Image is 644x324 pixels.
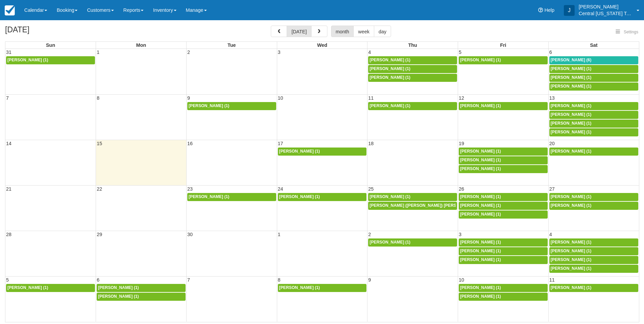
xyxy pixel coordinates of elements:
span: Thu [408,42,417,48]
span: 22 [96,186,103,192]
a: [PERSON_NAME] (1) [549,83,638,91]
div: J [564,5,575,16]
span: [PERSON_NAME] (1) [7,285,48,290]
span: [PERSON_NAME] (1) [551,285,591,290]
button: week [353,26,374,37]
span: 5 [458,50,462,55]
span: [PERSON_NAME] (1) [551,112,591,117]
span: 2 [187,50,191,55]
button: Settings [612,27,642,37]
span: [PERSON_NAME] (1) [460,203,501,208]
span: [PERSON_NAME] (1) [551,121,591,126]
span: Wed [317,42,327,48]
span: [PERSON_NAME] (1) [551,266,591,271]
a: [PERSON_NAME] (1) [549,120,638,128]
span: [PERSON_NAME] (1) [551,149,591,154]
a: [PERSON_NAME] (1) [278,284,367,292]
span: [PERSON_NAME] (1) [369,66,410,71]
a: [PERSON_NAME] (1) [549,65,638,73]
a: [PERSON_NAME] (1) [459,247,548,255]
span: Settings [624,30,638,34]
h2: [DATE] [5,26,90,38]
span: 7 [5,95,9,101]
span: [PERSON_NAME] (1) [551,75,591,80]
span: 24 [277,186,284,192]
span: [PERSON_NAME] (1) [460,294,501,299]
span: [PERSON_NAME] (1) [460,103,501,108]
span: [PERSON_NAME] (1) [460,149,501,154]
a: [PERSON_NAME] (1) [6,56,95,64]
button: day [374,26,391,37]
a: [PERSON_NAME] (1) [549,128,638,136]
a: [PERSON_NAME] (1) [459,284,548,292]
span: 21 [5,186,12,192]
a: [PERSON_NAME] (1) [278,193,367,201]
span: 3 [277,50,281,55]
a: [PERSON_NAME] (1) [368,102,457,110]
span: 30 [187,232,193,237]
button: month [331,26,354,37]
span: 16 [187,141,193,146]
span: 3 [458,232,462,237]
span: 31 [5,50,12,55]
a: [PERSON_NAME] (1) [6,284,95,292]
a: [PERSON_NAME] (1) [459,156,548,164]
span: [PERSON_NAME] (1) [551,249,591,253]
a: [PERSON_NAME] ([PERSON_NAME]) [PERSON_NAME] (1) [368,202,457,210]
span: 11 [549,277,555,283]
span: [PERSON_NAME] ([PERSON_NAME]) [PERSON_NAME] (1) [369,203,484,208]
span: 4 [549,232,553,237]
a: [PERSON_NAME] (1) [368,56,457,64]
span: [PERSON_NAME] (1) [279,285,320,290]
a: [PERSON_NAME] (1) [549,102,638,110]
span: [PERSON_NAME] (1) [551,130,591,134]
span: [PERSON_NAME] (1) [551,203,591,208]
a: [PERSON_NAME] (1) [549,202,638,210]
p: Central [US_STATE] Tours [579,10,633,17]
a: [PERSON_NAME] (1) [549,111,638,119]
span: [PERSON_NAME] (1) [460,257,501,262]
a: [PERSON_NAME] (1) [549,265,638,273]
img: checkfront-main-nav-mini-logo.png [5,5,15,15]
span: [PERSON_NAME] (1) [551,84,591,89]
span: 14 [5,141,12,146]
a: [PERSON_NAME] (6) [549,56,638,64]
span: 10 [458,277,465,283]
a: [PERSON_NAME] (1) [459,202,548,210]
a: [PERSON_NAME] (1) [459,148,548,156]
span: [PERSON_NAME] (1) [551,240,591,245]
a: [PERSON_NAME] (1) [549,74,638,82]
span: Help [544,7,554,13]
a: [PERSON_NAME] (1) [459,193,548,201]
span: [PERSON_NAME] (1) [7,58,48,62]
span: 20 [549,141,555,146]
span: 8 [96,95,100,101]
span: [PERSON_NAME] (1) [551,257,591,262]
a: [PERSON_NAME] (1) [549,238,638,247]
i: Help [538,8,543,12]
span: [PERSON_NAME] (1) [551,194,591,199]
a: [PERSON_NAME] (1) [278,148,367,156]
span: 17 [277,141,284,146]
span: 7 [187,277,191,283]
a: [PERSON_NAME] (1) [459,165,548,173]
a: [PERSON_NAME] (1) [459,102,548,110]
span: 26 [458,186,465,192]
span: [PERSON_NAME] (6) [551,58,591,62]
span: Sat [590,42,598,48]
span: 29 [96,232,103,237]
span: 9 [187,95,191,101]
a: [PERSON_NAME] (1) [368,65,457,73]
span: [PERSON_NAME] (1) [98,285,139,290]
span: [PERSON_NAME] (1) [189,103,229,108]
button: [DATE] [287,26,311,37]
span: [PERSON_NAME] (1) [460,58,501,62]
span: 2 [367,232,372,237]
a: [PERSON_NAME] (1) [549,284,638,292]
span: [PERSON_NAME] (1) [189,194,229,199]
a: [PERSON_NAME] (1) [549,148,638,156]
span: [PERSON_NAME] (1) [460,194,501,199]
span: 10 [277,95,284,101]
a: [PERSON_NAME] (1) [459,238,548,247]
span: 6 [96,277,100,283]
